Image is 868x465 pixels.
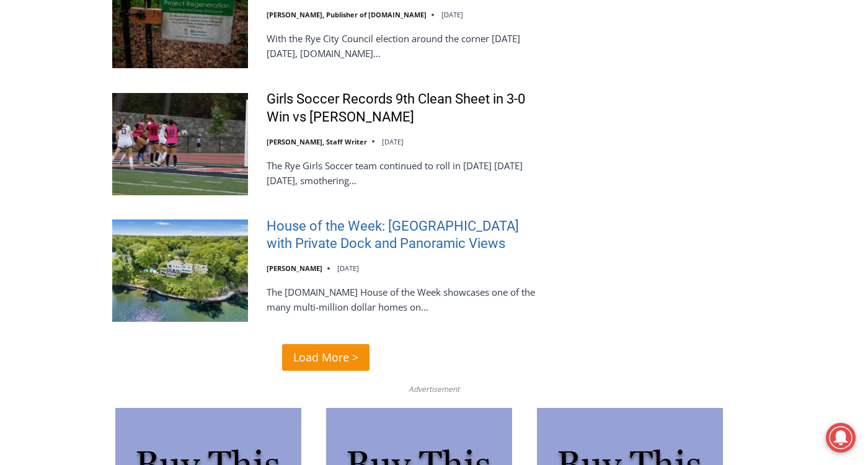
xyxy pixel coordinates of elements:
a: Load More > [282,344,370,371]
a: Intern @ [DOMAIN_NAME] [298,120,601,154]
a: House of the Week: [GEOGRAPHIC_DATA] with Private Dock and Panoramic Views [267,218,539,253]
a: [PERSON_NAME], Staff Writer [267,137,367,146]
p: The [DOMAIN_NAME] House of the Week showcases one of the many multi-million dollar homes on… [267,285,539,314]
p: The Rye Girls Soccer team continued to roll in [DATE] [DATE][DATE], smothering… [267,158,539,188]
span: Intern @ [DOMAIN_NAME] [324,123,575,151]
a: Girls Soccer Records 9th Clean Sheet in 3-0 Win vs [PERSON_NAME] [267,91,539,126]
a: [PERSON_NAME], Publisher of [DOMAIN_NAME] [267,10,427,19]
span: Load More > [293,348,358,366]
span: Advertisement [396,383,472,395]
a: [PERSON_NAME] [267,263,322,273]
p: With the Rye City Council election around the corner [DATE][DATE], [DOMAIN_NAME]… [267,31,539,61]
time: [DATE] [441,10,463,19]
img: House of the Week: Historic Rye Waterfront Estate with Private Dock and Panoramic Views [112,219,248,321]
div: "The first chef I interviewed talked about coming to [GEOGRAPHIC_DATA] from [GEOGRAPHIC_DATA] in ... [313,1,586,120]
img: Girls Soccer Records 9th Clean Sheet in 3-0 Win vs Harrison [112,93,248,195]
time: [DATE] [337,263,359,273]
time: [DATE] [382,137,404,146]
